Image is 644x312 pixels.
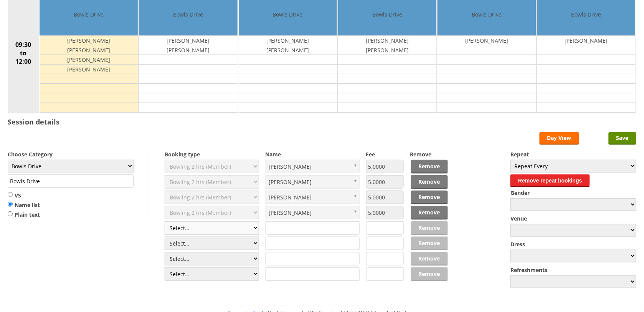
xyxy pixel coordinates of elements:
label: Venue [510,215,636,222]
td: [PERSON_NAME] [40,55,138,65]
a: Remove [411,175,448,189]
a: [PERSON_NAME] [266,175,360,189]
label: Name list [8,201,40,209]
td: [PERSON_NAME] [537,36,636,45]
td: [PERSON_NAME] [40,65,138,74]
input: Plain text [8,211,13,217]
span: [PERSON_NAME] [269,191,350,204]
label: Fee [366,151,404,158]
label: Remove [410,151,447,158]
td: [PERSON_NAME] [40,45,138,55]
label: VS [8,192,40,199]
a: Remove [411,206,448,220]
span: [PERSON_NAME] [269,206,350,219]
td: [PERSON_NAME] [239,45,337,55]
label: Choose Category [8,151,134,158]
a: [PERSON_NAME] [266,206,360,219]
td: [PERSON_NAME] [338,45,436,55]
td: [PERSON_NAME] [40,36,138,45]
td: [PERSON_NAME] [139,36,237,45]
input: Name list [8,201,13,207]
button: Remove repeat bookings [510,174,590,187]
label: Booking type [165,151,259,158]
input: Save [609,132,636,145]
td: [PERSON_NAME] [438,36,536,45]
label: Gender [510,189,636,196]
a: Remove [411,160,448,174]
h3: Session details [8,117,59,126]
a: [PERSON_NAME] [266,191,360,204]
label: Dress [510,241,636,248]
label: Plain text [8,211,40,219]
a: Day View [540,132,579,145]
td: [PERSON_NAME] [239,36,337,45]
td: [PERSON_NAME] [139,45,237,55]
span: [PERSON_NAME] [269,160,350,173]
td: [PERSON_NAME] [338,36,436,45]
input: VS [8,192,13,197]
label: Name [266,151,360,158]
label: Refreshments [510,266,636,274]
a: Remove [411,191,448,204]
span: [PERSON_NAME] [269,176,350,188]
a: [PERSON_NAME] [266,160,360,173]
input: Title/Description [8,174,134,188]
label: Repeat [510,151,636,158]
